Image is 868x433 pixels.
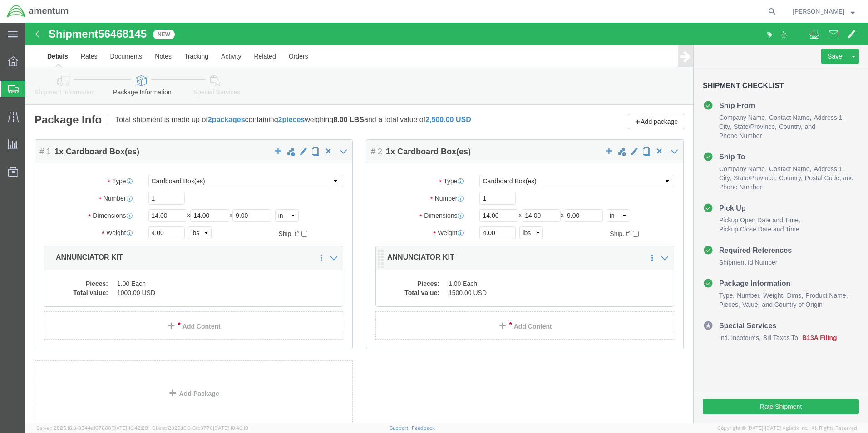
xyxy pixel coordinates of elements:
button: [PERSON_NAME] [792,6,855,17]
img: logo [6,5,69,18]
span: Client: 2025.16.0-8fc0770 [152,425,248,431]
span: Copyright © [DATE]-[DATE] Agistix Inc., All Rights Reserved [717,424,857,432]
span: [DATE] 10:42:29 [111,425,148,431]
a: Support [390,425,412,431]
span: Claudia Fernandez [793,6,844,16]
span: [DATE] 10:40:19 [213,425,248,431]
span: Server: 2025.16.0-9544af67660 [36,425,148,431]
a: Feedback [412,425,435,431]
iframe: FS Legacy Container [25,23,868,423]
